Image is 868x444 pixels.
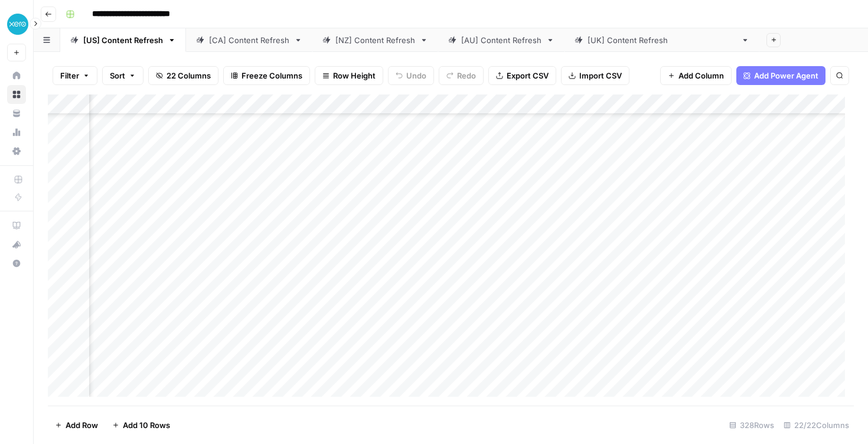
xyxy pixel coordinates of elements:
[678,70,724,81] span: Add Column
[209,34,289,46] div: [CA] Content Refresh
[148,66,218,85] button: 22 Columns
[7,9,26,39] button: Workspace: XeroOps
[48,416,105,435] button: Add Row
[7,216,26,235] a: AirOps Academy
[333,70,376,81] span: Row Height
[7,85,26,104] a: Browse
[561,66,629,85] button: Import CSV
[123,419,170,431] span: Add 10 Rows
[457,70,476,81] span: Redo
[312,28,438,52] a: [NZ] Content Refresh
[725,416,779,435] div: 328 Rows
[242,70,302,81] span: Freeze Columns
[53,66,97,85] button: Filter
[461,34,541,46] div: [AU] Content Refresh
[7,14,28,35] img: XeroOps Logo
[779,416,854,435] div: 22/22 Columns
[7,104,26,123] a: Your Data
[579,70,622,81] span: Import CSV
[438,28,564,52] a: [AU] Content Refresh
[66,419,98,431] span: Add Row
[507,70,549,81] span: Export CSV
[406,70,426,81] span: Undo
[315,66,383,85] button: Row Height
[110,70,125,81] span: Sort
[223,66,310,85] button: Freeze Columns
[186,28,312,52] a: [CA] Content Refresh
[8,236,25,253] div: What's new?
[439,66,484,85] button: Redo
[488,66,556,85] button: Export CSV
[105,416,177,435] button: Add 10 Rows
[736,66,825,85] button: Add Power Agent
[167,70,211,81] span: 22 Columns
[102,66,143,85] button: Sort
[7,142,26,161] a: Settings
[83,34,163,46] div: [US] Content Refresh
[60,28,186,52] a: [US] Content Refresh
[7,123,26,142] a: Usage
[388,66,434,85] button: Undo
[588,34,736,46] div: [[GEOGRAPHIC_DATA]] Content Refresh
[660,66,732,85] button: Add Column
[7,235,26,254] button: What's new?
[335,34,415,46] div: [NZ] Content Refresh
[7,66,26,85] a: Home
[60,70,79,81] span: Filter
[754,70,818,81] span: Add Power Agent
[564,28,759,52] a: [[GEOGRAPHIC_DATA]] Content Refresh
[7,254,26,273] button: Help + Support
